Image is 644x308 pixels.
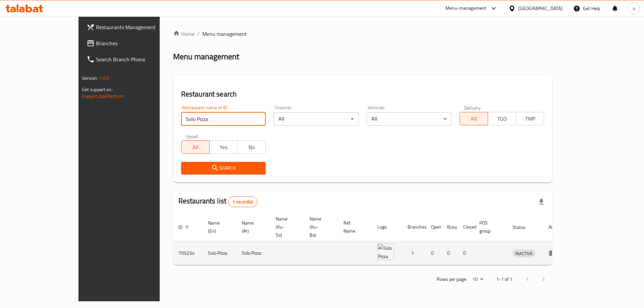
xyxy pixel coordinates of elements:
[240,142,263,152] span: No
[173,30,552,38] nav: breadcrumb
[513,223,534,231] span: Status
[203,241,236,265] td: Solo Pizza
[513,250,535,257] span: INACTIVE
[367,112,451,126] div: All
[426,213,442,241] th: Open
[82,92,124,101] a: Support.OpsPlatform
[549,249,561,257] div: Menu
[445,4,487,12] div: Menu-management
[82,85,113,94] span: Get support on:
[96,23,181,31] span: Restaurants Management
[81,35,186,51] a: Branches
[343,219,364,235] span: Ref. Name
[99,74,110,82] span: 1.0.0
[426,241,442,265] td: 0
[237,140,266,154] button: No
[463,114,485,124] span: All
[197,30,200,38] li: /
[212,142,235,152] span: Yes
[518,5,562,12] div: [GEOGRAPHIC_DATA]
[460,112,488,125] button: All
[543,213,567,241] th: Action
[186,134,198,138] label: Upsell
[181,89,544,99] h2: Restaurant search
[377,243,394,260] img: Solo Pizza
[96,39,181,47] span: Branches
[310,215,330,239] span: Name (Ku-Ba)
[372,213,402,241] th: Logo
[96,55,181,63] span: Search Branch Phone
[437,275,467,284] p: Rows per page:
[181,162,266,174] button: Search
[208,219,228,235] span: Name (En)
[633,5,635,12] span: a
[458,213,474,241] th: Closed
[228,196,257,207] div: Total records count
[274,112,359,126] div: All
[470,274,486,285] div: Rows per page:
[209,140,238,154] button: Yes
[242,219,262,235] span: Name (Ar)
[491,114,514,124] span: TGO
[178,196,257,207] h2: Restaurants list
[173,213,567,265] table: enhanced table
[202,30,247,38] span: Menu management
[276,215,296,239] span: Name (Ku-So)
[181,112,266,126] input: Search for restaurant name or ID..
[178,223,191,231] span: ID
[479,219,499,235] span: POS group
[519,114,542,124] span: TMP
[488,112,516,125] button: TGO
[173,51,239,62] h2: Menu management
[81,19,186,35] a: Restaurants Management
[236,241,270,265] td: Solo Pizza
[402,241,426,265] td: 1
[442,213,458,241] th: Busy
[442,241,458,265] td: 0
[173,241,203,265] td: 705234
[516,112,544,125] button: TMP
[186,164,261,172] span: Search
[402,213,426,241] th: Branches
[464,105,481,110] label: Delivery
[228,199,257,205] span: 1 record(s)
[184,142,207,152] span: All
[81,51,186,67] a: Search Branch Phone
[533,194,549,210] div: Export file
[496,275,513,284] p: 1-1 of 1
[181,140,210,154] button: All
[82,74,98,82] span: Version:
[458,241,474,265] td: 0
